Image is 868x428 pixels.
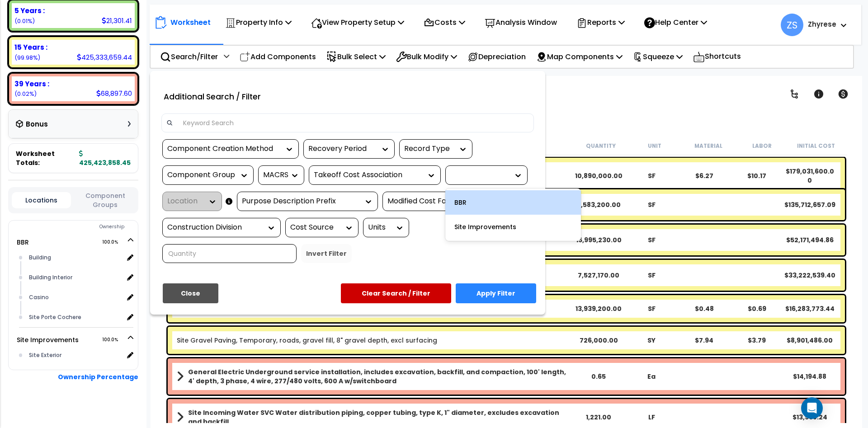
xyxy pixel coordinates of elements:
[14,79,49,89] b: 39 Years :
[404,144,454,154] div: Record Type
[445,190,581,215] div: BBR
[368,222,391,233] div: Units
[75,191,135,210] button: Component Groups
[27,272,123,283] div: Building Interior
[102,334,126,345] span: 100.0%
[14,54,40,61] small: (99.98%)
[102,237,126,248] span: 100.0%
[263,170,286,180] div: MACRS
[14,42,47,52] b: 15 Years :
[16,149,75,167] span: Worksheet Totals:
[341,283,451,303] button: Clear Search / Filter
[17,335,79,344] a: Site Improvements 100.0%
[290,222,340,233] div: Cost Source
[306,249,347,258] b: Invert Filter
[387,196,482,207] div: Modified Cost Factors
[27,312,123,323] div: Site Porte Cochere
[96,89,132,98] div: 68,897.60
[314,170,422,180] div: Takeoff Cost Association
[27,292,123,303] div: Casino
[155,89,270,105] div: Additional Search / Filter
[14,90,37,98] small: (0.02%)
[14,17,35,25] small: (0.01%)
[163,283,218,303] button: Close
[450,170,509,180] div: Property Unit
[445,215,581,239] div: Site Improvements
[27,252,123,263] div: Building
[27,221,138,232] div: Ownership
[102,16,132,25] div: 21,301.41
[58,372,138,381] b: Ownership Percentage
[26,121,48,128] h3: Bonus
[167,222,262,233] div: Construction Division
[242,196,359,207] div: Purpose Description Prefix
[308,144,376,154] div: Recovery Period
[17,238,29,247] a: BBR 100.0%
[801,397,823,419] div: Open Intercom Messenger
[27,350,123,361] div: Site Exterior
[226,202,232,202] i: Please select Property Unit to enable Location
[162,244,297,263] input: Quantity
[79,149,131,167] b: 425,423,858.45
[301,244,352,263] button: Invert Filter
[178,116,529,130] input: Keyword Search
[456,283,536,303] button: Apply Filter
[167,170,235,180] div: Component Group
[12,192,71,208] button: Locations
[14,6,45,15] b: 5 Years :
[167,144,280,154] div: Component Creation Method
[77,52,132,62] div: 425,333,659.44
